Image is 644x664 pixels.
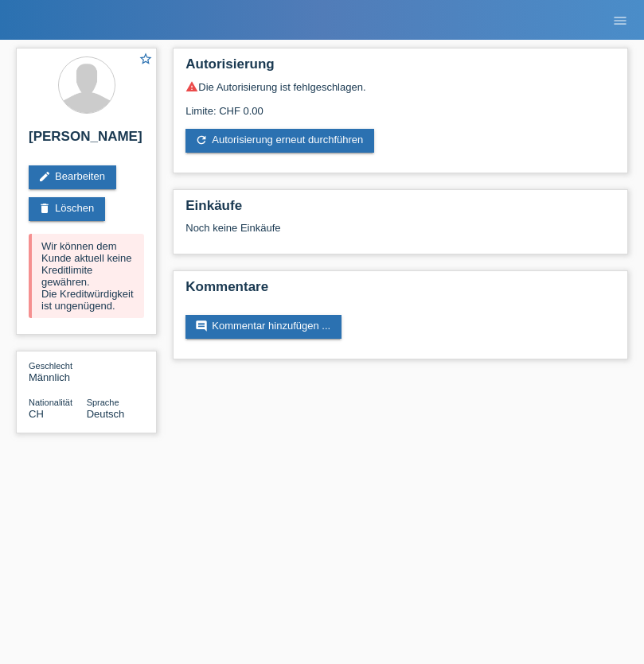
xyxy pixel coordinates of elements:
a: menu [604,15,636,25]
h2: Kommentare [185,279,615,303]
i: edit [38,170,51,183]
span: Schweiz [29,408,44,420]
a: star_border [139,52,153,68]
div: Wir können dem Kunde aktuell keine Kreditlimite gewähren. Die Kreditwürdigkeit ist ungenügend. [29,234,144,318]
h2: Autorisierung [185,56,615,80]
span: Nationalität [29,398,72,407]
a: commentKommentar hinzufügen ... [185,315,342,339]
div: Limite: CHF 0.00 [185,93,615,117]
div: Noch keine Einkäufe [185,222,615,246]
i: refresh [195,134,208,146]
span: Sprache [87,398,119,407]
i: star_border [139,52,153,66]
a: refreshAutorisierung erneut durchführen [185,129,374,153]
a: editBearbeiten [29,165,116,189]
div: Die Autorisierung ist fehlgeschlagen. [185,80,615,93]
a: deleteLöschen [29,197,105,221]
h2: [PERSON_NAME] [29,129,144,153]
h2: Einkäufe [185,198,615,222]
span: Geschlecht [29,361,72,371]
i: warning [185,80,198,93]
i: comment [195,320,208,332]
i: menu [612,13,628,29]
i: delete [38,202,51,215]
span: Deutsch [87,408,125,420]
div: Männlich [29,359,87,383]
